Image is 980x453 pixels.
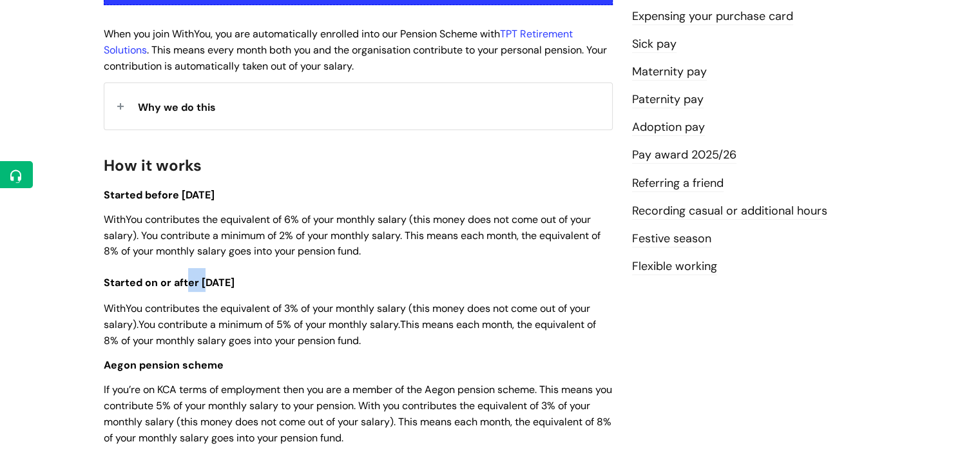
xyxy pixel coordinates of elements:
span: Started on or after [DATE] [104,276,235,289]
a: Pay award 2025/26 [632,147,736,164]
span: When you join WithYou, you are automatically enrolled into our Pension Scheme with . This means e... [104,27,607,73]
a: Recording casual or additional hours [632,203,827,220]
span: WithYou contributes the equivalent of 3% of your monthly salary (this money does not come out of ... [104,302,596,347]
span: If you’re on KCA terms of employment then you are a member of the Aegon pension scheme. This mean... [104,383,612,444]
span: Started before [DATE] [104,188,215,202]
a: Paternity pay [632,92,704,108]
a: Maternity pay [632,64,707,81]
span: Aegon pension scheme [104,358,224,372]
span: You contribute a minimum of 5% of your monthly salary. [139,318,400,331]
a: Flexible working [632,258,717,275]
a: Sick pay [632,36,677,53]
span: Why we do this [138,101,216,114]
a: Adoption pay [632,119,705,136]
a: Referring a friend [632,175,724,192]
a: Festive season [632,231,711,247]
span: How it works [104,155,202,175]
a: Expensing your purchase card [632,8,793,25]
span: WithYou contributes the equivalent of 6% of your monthly salary (this money does not come out of ... [104,213,600,258]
